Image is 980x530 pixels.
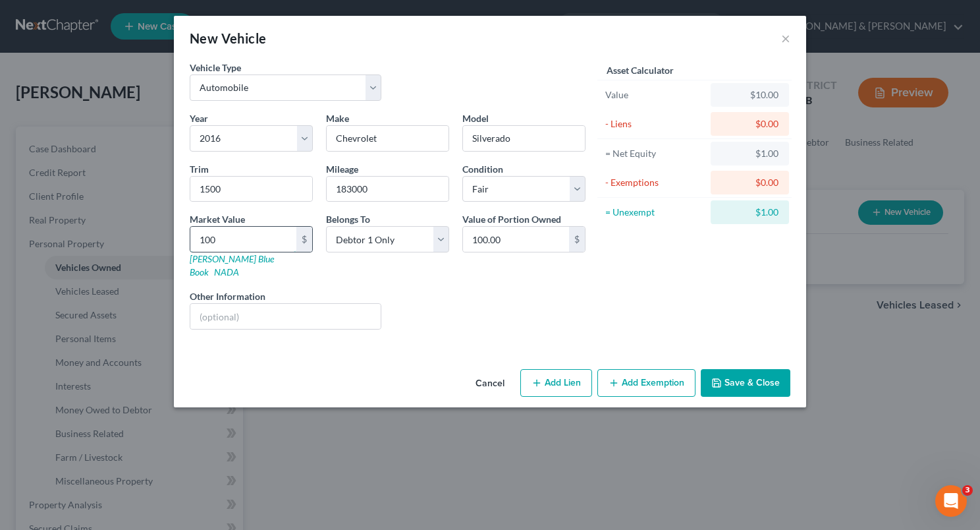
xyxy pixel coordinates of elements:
div: = Net Equity [605,147,705,160]
span: Belongs To [326,214,370,225]
div: Value [605,88,705,102]
label: Value of Portion Owned [462,212,561,226]
div: - Liens [605,117,705,131]
label: Vehicle Type [190,61,241,74]
button: Cancel [465,370,515,397]
div: $10.00 [721,88,778,102]
span: 3 [962,485,973,496]
div: $1.00 [721,147,778,160]
label: Mileage [326,162,358,176]
div: - Exemptions [605,176,705,189]
input: (optional) [190,304,381,329]
button: × [781,30,790,46]
input: ex. LS, LT, etc [190,177,312,202]
label: Model [462,111,489,125]
input: -- [327,177,449,202]
label: Market Value [190,212,245,226]
div: $1.00 [721,206,778,219]
div: New Vehicle [190,29,266,47]
button: Save & Close [701,369,790,397]
div: $0.00 [721,117,778,131]
input: ex. Altima [463,126,585,151]
a: NADA [214,266,239,278]
input: 0.00 [463,227,569,252]
label: Other Information [190,289,265,303]
div: $ [296,227,312,252]
iframe: Intercom live chat [935,485,967,517]
div: $0.00 [721,176,778,189]
label: Trim [190,162,209,176]
div: = Unexempt [605,206,705,219]
label: Year [190,111,208,125]
button: Add Exemption [597,369,695,397]
label: Condition [462,162,503,176]
input: 0.00 [190,227,296,252]
input: ex. Nissan [327,126,449,151]
div: $ [569,227,585,252]
label: Asset Calculator [607,63,674,77]
a: [PERSON_NAME] Blue Book [190,253,274,278]
span: Make [326,113,349,124]
button: Add Lien [520,369,592,397]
